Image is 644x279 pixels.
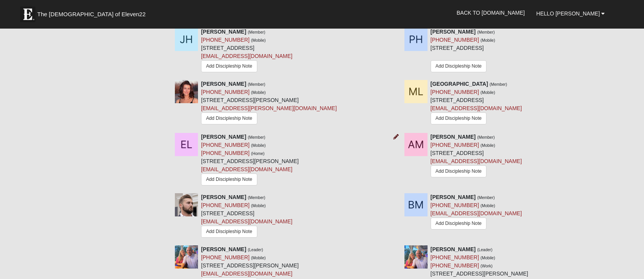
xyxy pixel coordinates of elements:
[201,37,250,43] a: [PHONE_NUMBER]
[451,3,531,22] a: Back to [DOMAIN_NAME]
[431,60,487,72] a: Add Discipleship Note
[251,203,266,208] small: (Mobile)
[251,255,266,260] small: (Mobile)
[251,151,265,156] small: (Home)
[16,3,170,22] a: The [DEMOGRAPHIC_DATA] of Eleven22
[490,82,507,87] small: (Member)
[477,135,495,139] small: (Member)
[480,264,492,268] small: (Work)
[431,37,479,43] a: [PHONE_NUMBER]
[201,80,337,127] div: [STREET_ADDRESS][PERSON_NAME]
[431,28,495,73] div: [STREET_ADDRESS]
[201,202,250,208] a: [PHONE_NUMBER]
[477,30,495,34] small: (Member)
[530,4,610,23] a: Hello [PERSON_NAME]
[248,135,265,139] small: (Member)
[201,134,246,140] strong: [PERSON_NAME]
[431,218,487,230] a: Add Discipleship Note
[477,195,495,200] small: (Member)
[248,195,265,200] small: (Member)
[201,150,250,156] a: [PHONE_NUMBER]
[201,112,257,124] a: Add Discipleship Note
[536,10,600,17] span: Hello [PERSON_NAME]
[480,38,495,43] small: (Mobile)
[201,28,292,74] div: [STREET_ADDRESS]
[431,262,479,269] a: [PHONE_NUMBER]
[201,246,246,252] strong: [PERSON_NAME]
[201,89,250,95] a: [PHONE_NUMBER]
[201,226,257,238] a: Add Discipleship Note
[431,254,479,260] a: [PHONE_NUMBER]
[201,81,246,87] strong: [PERSON_NAME]
[431,81,488,87] strong: [GEOGRAPHIC_DATA]
[251,143,266,148] small: (Mobile)
[431,105,522,111] a: [EMAIL_ADDRESS][DOMAIN_NAME]
[431,202,479,208] a: [PHONE_NUMBER]
[431,133,522,179] div: [STREET_ADDRESS]
[431,158,522,164] a: [EMAIL_ADDRESS][DOMAIN_NAME]
[201,105,337,111] a: [EMAIL_ADDRESS][PERSON_NAME][DOMAIN_NAME]
[201,133,299,187] div: [STREET_ADDRESS][PERSON_NAME]
[431,80,522,126] div: [STREET_ADDRESS]
[201,142,250,148] a: [PHONE_NUMBER]
[480,90,495,95] small: (Mobile)
[480,143,495,148] small: (Mobile)
[201,29,246,35] strong: [PERSON_NAME]
[431,142,479,148] a: [PHONE_NUMBER]
[201,60,257,72] a: Add Discipleship Note
[201,194,246,200] strong: [PERSON_NAME]
[431,194,476,200] strong: [PERSON_NAME]
[477,247,493,252] small: (Leader)
[480,255,495,260] small: (Mobile)
[201,174,257,185] a: Add Discipleship Note
[20,7,35,22] img: Eleven22 logo
[248,30,265,34] small: (Member)
[201,53,292,59] a: [EMAIL_ADDRESS][DOMAIN_NAME]
[431,246,476,252] strong: [PERSON_NAME]
[201,166,292,172] a: [EMAIL_ADDRESS][DOMAIN_NAME]
[201,193,292,240] div: [STREET_ADDRESS]
[431,134,476,140] strong: [PERSON_NAME]
[201,254,250,260] a: [PHONE_NUMBER]
[480,203,495,208] small: (Mobile)
[251,90,266,95] small: (Mobile)
[251,38,266,43] small: (Mobile)
[201,218,292,225] a: [EMAIL_ADDRESS][DOMAIN_NAME]
[431,112,487,124] a: Add Discipleship Note
[431,89,479,95] a: [PHONE_NUMBER]
[248,247,263,252] small: (Leader)
[37,10,146,18] span: The [DEMOGRAPHIC_DATA] of Eleven22
[431,29,476,35] strong: [PERSON_NAME]
[431,210,522,216] a: [EMAIL_ADDRESS][DOMAIN_NAME]
[248,82,265,87] small: (Member)
[431,165,487,177] a: Add Discipleship Note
